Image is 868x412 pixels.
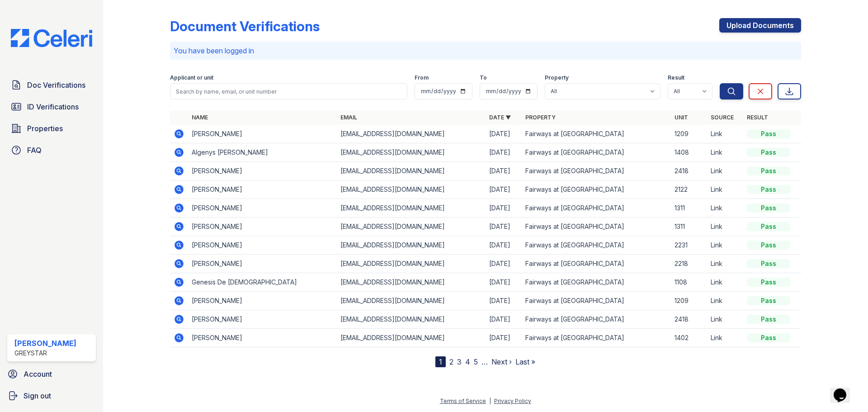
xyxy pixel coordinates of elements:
[489,114,511,121] a: Date ▼
[27,80,85,90] span: Doc Verifications
[486,162,522,180] td: [DATE]
[491,357,512,366] a: Next ›
[707,218,743,236] td: Link
[188,329,337,347] td: [PERSON_NAME]
[707,273,743,292] td: Link
[747,222,790,231] div: Pass
[4,365,99,383] a: Account
[747,259,790,268] div: Pass
[480,74,487,81] label: To
[337,273,486,292] td: [EMAIL_ADDRESS][DOMAIN_NAME]
[337,292,486,310] td: [EMAIL_ADDRESS][DOMAIN_NAME]
[7,76,96,94] a: Doc Verifications
[747,333,790,342] div: Pass
[522,273,670,292] td: Fairways at [GEOGRAPHIC_DATA]
[27,123,63,134] span: Properties
[671,292,707,310] td: 1209
[707,180,743,199] td: Link
[747,204,790,213] div: Pass
[707,143,743,162] td: Link
[188,180,337,199] td: [PERSON_NAME]
[707,162,743,180] td: Link
[747,129,790,138] div: Pass
[707,125,743,143] td: Link
[522,125,670,143] td: Fairways at [GEOGRAPHIC_DATA]
[14,338,76,349] div: [PERSON_NAME]
[27,101,79,112] span: ID Verifications
[494,398,531,404] a: Privacy Policy
[188,162,337,180] td: [PERSON_NAME]
[188,199,337,218] td: [PERSON_NAME]
[671,125,707,143] td: 1209
[340,114,357,121] a: Email
[188,292,337,310] td: [PERSON_NAME]
[486,255,522,273] td: [DATE]
[486,329,522,347] td: [DATE]
[671,143,707,162] td: 1408
[188,125,337,143] td: [PERSON_NAME]
[188,143,337,162] td: Algenys [PERSON_NAME]
[671,218,707,236] td: 1311
[337,143,486,162] td: [EMAIL_ADDRESS][DOMAIN_NAME]
[170,18,320,34] div: Document Verifications
[188,236,337,255] td: [PERSON_NAME]
[7,119,96,137] a: Properties
[675,114,688,121] a: Unit
[24,390,51,401] span: Sign out
[747,148,790,157] div: Pass
[337,180,486,199] td: [EMAIL_ADDRESS][DOMAIN_NAME]
[192,114,208,121] a: Name
[489,398,491,404] div: |
[707,310,743,329] td: Link
[486,218,522,236] td: [DATE]
[337,236,486,255] td: [EMAIL_ADDRESS][DOMAIN_NAME]
[170,74,213,81] label: Applicant or unit
[337,162,486,180] td: [EMAIL_ADDRESS][DOMAIN_NAME]
[337,329,486,347] td: [EMAIL_ADDRESS][DOMAIN_NAME]
[337,255,486,273] td: [EMAIL_ADDRESS][DOMAIN_NAME]
[707,255,743,273] td: Link
[747,114,768,121] a: Result
[457,357,462,366] a: 3
[170,83,407,99] input: Search by name, email, or unit number
[707,199,743,218] td: Link
[522,162,670,180] td: Fairways at [GEOGRAPHIC_DATA]
[671,255,707,273] td: 2218
[465,357,470,366] a: 4
[671,310,707,329] td: 2418
[486,236,522,255] td: [DATE]
[188,310,337,329] td: [PERSON_NAME]
[671,180,707,199] td: 2122
[27,145,42,156] span: FAQ
[747,278,790,287] div: Pass
[747,185,790,194] div: Pass
[188,218,337,236] td: [PERSON_NAME]
[337,125,486,143] td: [EMAIL_ADDRESS][DOMAIN_NAME]
[545,74,569,81] label: Property
[486,310,522,329] td: [DATE]
[486,125,522,143] td: [DATE]
[486,143,522,162] td: [DATE]
[671,199,707,218] td: 1311
[337,310,486,329] td: [EMAIL_ADDRESS][DOMAIN_NAME]
[440,398,486,404] a: Terms of Service
[4,29,99,47] img: CE_Logo_Blue-a8612792a0a2168367f1c8372b55b34899dd931a85d93a1a3d3e32e68fde9ad4.png
[337,218,486,236] td: [EMAIL_ADDRESS][DOMAIN_NAME]
[174,45,797,56] p: You have been logged in
[522,292,670,310] td: Fairways at [GEOGRAPHIC_DATA]
[188,255,337,273] td: [PERSON_NAME]
[525,114,556,121] a: Property
[486,180,522,199] td: [DATE]
[522,143,670,162] td: Fairways at [GEOGRAPHIC_DATA]
[719,18,801,33] a: Upload Documents
[707,329,743,347] td: Link
[4,387,99,405] a: Sign out
[337,199,486,218] td: [EMAIL_ADDRESS][DOMAIN_NAME]
[522,255,670,273] td: Fairways at [GEOGRAPHIC_DATA]
[707,292,743,310] td: Link
[522,310,670,329] td: Fairways at [GEOGRAPHIC_DATA]
[711,114,734,121] a: Source
[486,292,522,310] td: [DATE]
[707,236,743,255] td: Link
[747,296,790,305] div: Pass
